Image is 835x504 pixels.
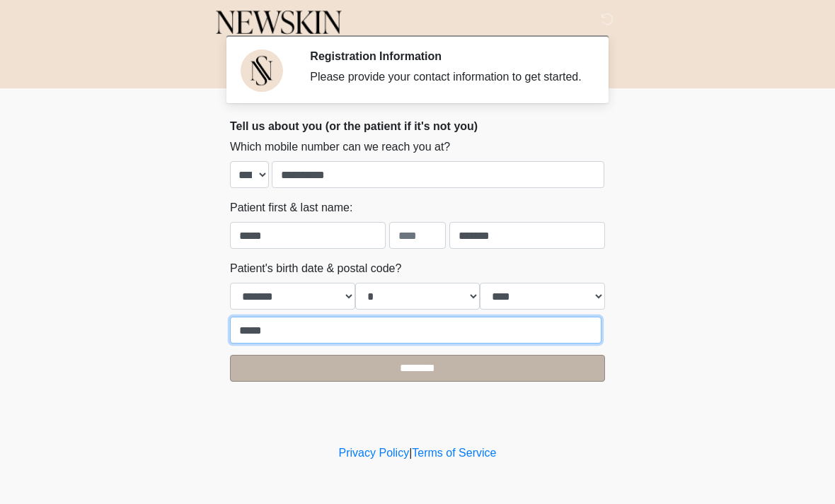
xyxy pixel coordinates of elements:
img: Agent Avatar [241,49,283,92]
div: Please provide your contact information to get started. [310,69,584,86]
a: Terms of Service [412,447,496,459]
a: | [409,447,412,459]
label: Patient's birth date & postal code? [230,260,401,277]
label: Patient first & last name: [230,199,352,216]
label: Which mobile number can we reach you at? [230,139,450,156]
img: Newskin Logo [216,11,342,35]
h2: Registration Information [310,49,584,63]
a: Privacy Policy [339,447,410,459]
h2: Tell us about you (or the patient if it's not you) [230,119,605,133]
